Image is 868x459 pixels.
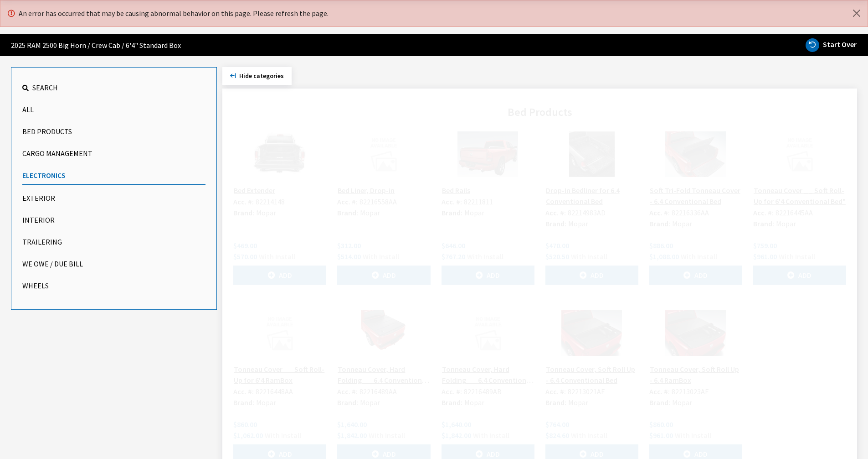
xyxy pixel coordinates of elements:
button: Add [233,266,326,285]
button: Start Over [805,38,857,52]
img: Image for Tonneau Cover __ Soft Roll-Up for 6&#39;4 Conventional Bed&quot; [753,131,846,177]
label: Acc. #: [233,386,254,397]
label: Acc. #: [545,386,566,397]
span: $764.00 [545,420,569,429]
span: With Install [363,252,399,261]
span: 82216489AA [360,387,397,396]
span: $767.20 [442,252,465,261]
button: Tonneau Cover, Hard Folding __ 6.4 Conventional Bed [337,363,430,386]
span: Start Over [823,40,857,49]
button: Add [545,266,638,285]
button: Bed Products [22,122,205,141]
h2: Bed Products [233,104,846,120]
span: With Install [675,431,711,440]
button: Tonneau Cover, Soft Roll Up - 6.4 Conventional Bed [545,363,638,386]
img: Image for Bed Liner, Drop-in [337,131,430,177]
button: Exterior [22,189,205,207]
span: $646.00 [442,241,465,250]
span: Mopar [568,398,588,407]
span: 82213021AE [568,387,605,396]
button: Wheels [22,276,205,295]
span: $514.00 [337,252,361,261]
span: 82216336AA [672,208,709,217]
span: 82211811 [464,197,493,206]
label: Acc. #: [649,207,670,218]
span: Mopar [256,208,276,217]
button: Tonneau Cover __ Soft Roll-Up for 6'4 RamBox [233,363,326,386]
li: An error has occurred that may be causing abnormal behavior on this page. Please refresh the page. [8,8,846,19]
img: Image for Soft Tri-Fold Tonneau Cover - 6.4 Conventional Bed [649,131,742,177]
span: Mopar [464,208,484,217]
img: Image for Tonneau Cover, Hard Folding __ 6.4 Conventional Bed [442,310,534,356]
span: With Install [369,431,405,440]
span: $520.50 [545,252,569,261]
span: 82216558AA [360,197,397,206]
span: 82216445AA [776,208,813,217]
span: $759.00 [753,241,777,250]
label: Acc. #: [649,386,670,397]
span: With Install [681,252,717,261]
label: Brand: [233,397,254,408]
label: Brand: [442,397,462,408]
span: Mopar [672,219,692,228]
span: $1,842.00 [442,431,471,440]
label: Brand: [337,207,358,218]
button: Bed Liner, Drop-in [337,184,395,196]
label: Acc. #: [233,196,254,207]
span: $312.00 [337,241,361,250]
span: $1,062.00 [233,431,263,440]
button: Bed Rails [442,184,471,196]
span: 2025 RAM 2500 Big Horn / Crew Cab / 6'4" Standard Box [11,40,181,51]
span: $1,842.00 [337,431,367,440]
label: Brand: [649,218,670,229]
label: Brand: [545,397,566,408]
button: Add [442,266,534,285]
span: $860.00 [233,420,257,429]
span: With Install [467,252,503,261]
label: Brand: [649,397,670,408]
button: We Owe / Due Bill [22,255,205,273]
img: Image for Tonneau Cover, Soft Roll Up - 6.4 Conventional Bed [545,310,638,356]
button: Tonneau Cover, Soft Roll Up - 6.4 RamBox [649,363,742,386]
span: $470.00 [545,241,569,250]
span: $860.00 [649,420,673,429]
img: Image for Tonneau Cover __ Soft Roll-Up for 6&#39;4 RamBox [233,310,326,356]
span: $1,640.00 [442,420,471,429]
button: Tonneau Cover, Hard Folding __ 6.4 Conventional Bed [442,363,534,386]
label: Acc. #: [337,386,358,397]
span: With Install [473,431,509,440]
span: 82216448AA [256,387,293,396]
button: Add [649,266,742,285]
span: $1,640.00 [337,420,367,429]
span: $469.00 [233,241,257,250]
span: Click to hide category section. [239,72,284,80]
button: Electronics [22,166,205,185]
button: Trailering [22,233,205,251]
span: 82213023AE [672,387,709,396]
img: Image for Bed Extender [233,131,326,177]
span: Search [32,83,58,92]
span: With Install [259,252,295,261]
span: $824.60 [545,431,569,440]
span: With Install [571,431,607,440]
button: Bed Extender [233,184,276,196]
span: $886.00 [649,241,673,250]
span: $1,088.00 [649,252,679,261]
label: Brand: [337,397,358,408]
img: Image for Bed Rails [442,131,534,177]
button: Close [846,0,868,26]
span: 82214148 [256,197,285,206]
button: All [22,100,205,119]
img: Image for Drop-In Bedliner for 6.4 Conventional Bed [545,131,638,177]
span: Mopar [360,208,380,217]
button: Add [753,266,846,285]
button: Cargo Management [22,144,205,162]
label: Brand: [442,207,462,218]
span: With Install [571,252,607,261]
label: Acc. #: [337,196,358,207]
label: Acc. #: [442,386,462,397]
img: Image for Tonneau Cover, Soft Roll Up - 6.4 RamBox [649,310,742,356]
button: Add [337,266,430,285]
button: Tonneau Cover __ Soft Roll-Up for 6'4 Conventional Bed" [753,184,846,207]
button: Drop-In Bedliner for 6.4 Conventional Bed [545,184,638,207]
